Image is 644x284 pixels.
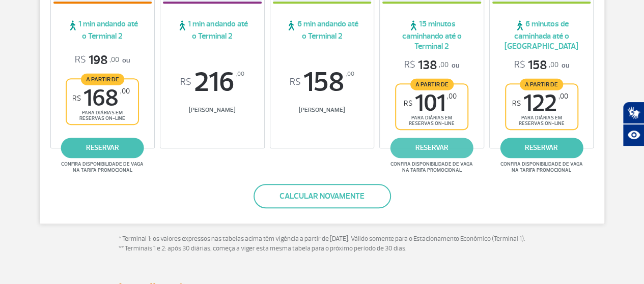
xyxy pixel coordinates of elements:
sup: ,00 [558,92,568,101]
sup: R$ [180,77,191,88]
sup: ,00 [346,69,354,80]
span: 122 [512,92,568,115]
button: Abrir recursos assistivos. [623,124,644,146]
span: para diárias em reservas on-line [405,115,459,127]
span: para diárias em reservas on-line [515,115,569,127]
sup: R$ [290,77,301,88]
sup: ,00 [236,69,244,80]
span: Confira disponibilidade de vaga na tarifa promocional [60,161,145,173]
p: ou [75,52,130,68]
span: A partir de [81,73,124,85]
span: A partir de [520,78,563,90]
button: Abrir tradutor de língua de sinais. [623,102,644,124]
a: reservar [61,138,144,158]
span: A partir de [410,78,454,90]
span: 1 min andando até o Terminal 2 [163,19,262,41]
span: Confira disponibilidade de vaga na tarifa promocional [389,161,474,173]
p: ou [404,57,459,73]
sup: R$ [512,99,521,108]
span: [PERSON_NAME] [273,106,372,114]
span: 158 [273,69,372,96]
sup: R$ [72,94,81,103]
sup: ,00 [120,87,130,96]
span: 158 [514,57,558,73]
a: reservar [500,138,583,158]
span: Confira disponibilidade de vaga na tarifa promocional [499,161,584,173]
span: 216 [163,69,262,96]
p: * Terminal 1: os valores expressos nas tabelas acima têm vigência a partir de [DATE]. Válido some... [119,234,526,254]
div: Plugin de acessibilidade da Hand Talk. [623,102,644,146]
sup: R$ [404,99,412,108]
span: para diárias em reservas on-line [75,110,129,121]
span: 198 [75,52,119,68]
span: [PERSON_NAME] [163,106,262,114]
span: 101 [404,92,457,115]
span: 15 minutos caminhando até o Terminal 2 [382,19,481,51]
span: 6 min andando até o Terminal 2 [273,19,372,41]
span: 6 minutos de caminhada até o [GEOGRAPHIC_DATA] [492,19,591,51]
span: 138 [404,57,449,73]
sup: ,00 [447,92,457,101]
button: Calcular novamente [254,184,391,208]
span: 1 min andando até o Terminal 2 [53,19,152,41]
span: 168 [72,87,130,110]
p: ou [514,57,569,73]
a: reservar [390,138,473,158]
